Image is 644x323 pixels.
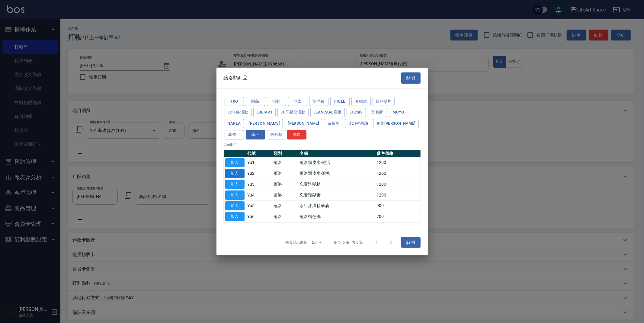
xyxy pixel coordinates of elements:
button: 哥德式 [351,97,371,106]
td: 900 [375,200,420,211]
td: 蘊洛頭皮水-濃密 [298,168,375,179]
button: Fiole [330,97,350,106]
button: 蘊洛 [246,130,265,139]
td: 蘊洛頭皮水-激活 [298,157,375,168]
button: 加入 [225,201,245,210]
td: 1200 [375,179,420,190]
td: 蘊洛 [272,179,298,190]
button: 加入 [225,169,245,178]
th: 參考價格 [375,149,420,157]
button: 加入 [225,158,245,167]
td: 水生漾澤精華油 [298,200,375,211]
td: 蘊洛補色洗 [298,211,375,222]
button: 極光蘊 [309,97,328,106]
td: Yu6 [246,211,272,222]
span: 蘊洛類商品 [224,75,248,81]
td: 蘊洛 [272,211,298,222]
button: Tko [225,97,244,106]
button: 寶兒髮片 [373,97,395,106]
td: 忘憂洗髮精 [298,179,375,190]
div: 50 [309,234,324,251]
button: 清除 [287,130,306,139]
button: 迷幻輕果油 [345,119,371,128]
th: 類別 [272,149,298,157]
button: 會員[PERSON_NAME] [373,119,419,128]
td: 忘憂護髮素 [298,190,375,200]
button: MUYO [389,108,408,117]
button: 活動 [267,97,286,106]
td: 蘊洛 [272,168,298,179]
button: 關閉 [401,237,421,248]
button: JeanCare店販 [310,108,345,117]
button: 加入 [225,212,245,221]
button: 加入 [225,190,245,200]
td: 蘊洛 [272,200,298,211]
td: 蘊洛 [272,157,298,168]
th: 代號 [246,149,272,157]
button: JuliArt [253,108,276,117]
td: 1200 [375,168,420,179]
button: 贈品 [246,97,265,106]
button: 未分類 [267,130,286,139]
td: Yu2 [246,168,272,179]
td: Yu5 [246,200,272,211]
button: JC年終活動 [225,108,252,117]
p: 每頁顯示數量 [285,240,307,245]
td: Yu1 [246,157,272,168]
button: [PERSON_NAME] [246,119,283,128]
button: [PERSON_NAME] [285,119,322,128]
button: 亞太 [288,97,307,106]
td: Yu4 [246,190,272,200]
button: Napla [225,119,244,128]
td: 1200 [375,190,420,200]
th: 名稱 [298,149,375,157]
td: 1200 [375,157,420,168]
p: 6 項商品 [224,142,421,147]
button: 米樂絲 [347,108,366,117]
button: 京喚羽 [324,119,343,128]
p: 第 1–6 筆 共 6 筆 [334,240,363,245]
button: 加入 [225,180,245,189]
button: JC母親節活動 [277,108,309,117]
td: Yu3 [246,179,272,190]
button: 威傑士 [225,130,244,139]
td: 蘊洛 [272,190,298,200]
td: 700 [375,211,420,222]
button: 關閉 [401,72,421,84]
button: 真爽牌 [368,108,387,117]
